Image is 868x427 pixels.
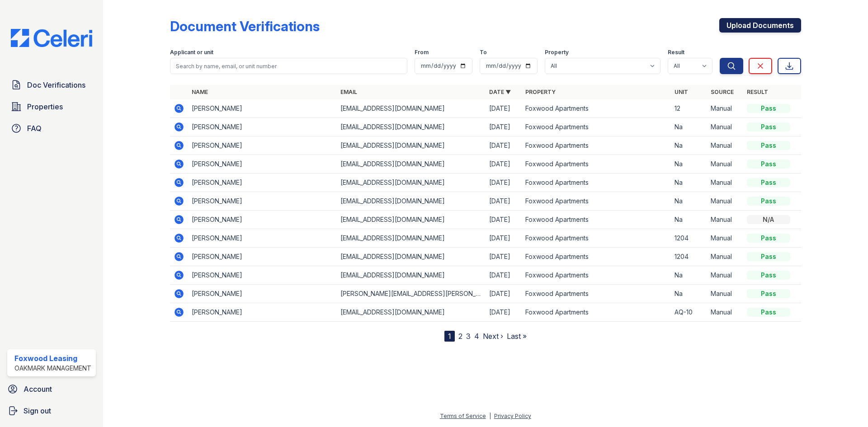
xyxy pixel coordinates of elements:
[486,303,522,322] td: [DATE]
[337,155,486,174] td: [EMAIL_ADDRESS][DOMAIN_NAME]
[458,332,462,341] a: 2
[170,18,320,34] div: Document Verifications
[440,413,486,419] a: Terms of Service
[747,104,790,113] div: Pass
[707,285,743,303] td: Manual
[337,303,486,322] td: [EMAIL_ADDRESS][DOMAIN_NAME]
[415,49,429,56] label: From
[671,174,707,192] td: Na
[507,332,527,341] a: Last »
[444,331,455,342] div: 1
[27,80,85,90] span: Doc Verifications
[7,76,96,94] a: Doc Verifications
[525,89,556,95] a: Property
[188,155,337,174] td: [PERSON_NAME]
[747,160,790,169] div: Pass
[24,405,51,416] span: Sign out
[14,364,91,373] div: Oakmark Management
[671,118,707,136] td: Na
[188,248,337,266] td: [PERSON_NAME]
[486,99,522,118] td: [DATE]
[671,229,707,248] td: 1204
[170,58,407,74] input: Search by name, email, or unit number
[522,155,670,174] td: Foxwood Apartments
[4,29,99,47] img: CE_Logo_Blue-a8612792a0a2168367f1c8372b55b34899dd931a85d93a1a3d3e32e68fde9ad4.png
[337,229,486,248] td: [EMAIL_ADDRESS][DOMAIN_NAME]
[188,174,337,192] td: [PERSON_NAME]
[337,285,486,303] td: [PERSON_NAME][EMAIL_ADDRESS][PERSON_NAME][DOMAIN_NAME]
[483,332,503,341] a: Next ›
[671,211,707,229] td: Na
[671,285,707,303] td: Na
[668,49,684,56] label: Result
[486,211,522,229] td: [DATE]
[671,192,707,211] td: Na
[747,271,790,280] div: Pass
[707,99,743,118] td: Manual
[4,402,99,420] a: Sign out
[522,99,670,118] td: Foxwood Apartments
[14,353,91,364] div: Foxwood Leasing
[707,266,743,285] td: Manual
[337,248,486,266] td: [EMAIL_ADDRESS][DOMAIN_NAME]
[494,413,531,419] a: Privacy Policy
[337,118,486,136] td: [EMAIL_ADDRESS][DOMAIN_NAME]
[486,248,522,266] td: [DATE]
[707,211,743,229] td: Manual
[486,229,522,248] td: [DATE]
[486,155,522,174] td: [DATE]
[522,248,670,266] td: Foxwood Apartments
[188,192,337,211] td: [PERSON_NAME]
[522,136,670,155] td: Foxwood Apartments
[707,118,743,136] td: Manual
[486,192,522,211] td: [DATE]
[675,89,688,95] a: Unit
[480,49,487,56] label: To
[337,136,486,155] td: [EMAIL_ADDRESS][DOMAIN_NAME]
[7,119,96,137] a: FAQ
[671,99,707,118] td: 12
[707,174,743,192] td: Manual
[188,118,337,136] td: [PERSON_NAME]
[188,266,337,285] td: [PERSON_NAME]
[522,174,670,192] td: Foxwood Apartments
[27,101,63,112] span: Properties
[337,99,486,118] td: [EMAIL_ADDRESS][DOMAIN_NAME]
[486,266,522,285] td: [DATE]
[711,89,734,95] a: Source
[522,118,670,136] td: Foxwood Apartments
[747,122,790,131] div: Pass
[747,252,790,261] div: Pass
[4,380,99,398] a: Account
[486,174,522,192] td: [DATE]
[707,136,743,155] td: Manual
[27,123,42,134] span: FAQ
[7,98,96,116] a: Properties
[522,192,670,211] td: Foxwood Apartments
[337,174,486,192] td: [EMAIL_ADDRESS][DOMAIN_NAME]
[719,18,801,33] a: Upload Documents
[671,155,707,174] td: Na
[707,248,743,266] td: Manual
[747,289,790,298] div: Pass
[489,89,511,95] a: Date ▼
[707,303,743,322] td: Manual
[545,49,569,56] label: Property
[707,155,743,174] td: Manual
[24,384,52,394] span: Account
[188,136,337,155] td: [PERSON_NAME]
[747,234,790,243] div: Pass
[671,303,707,322] td: AQ-10
[747,89,768,95] a: Result
[337,266,486,285] td: [EMAIL_ADDRESS][DOMAIN_NAME]
[747,308,790,317] div: Pass
[671,266,707,285] td: Na
[486,118,522,136] td: [DATE]
[671,136,707,155] td: Na
[466,332,471,341] a: 3
[522,211,670,229] td: Foxwood Apartments
[486,136,522,155] td: [DATE]
[747,215,790,224] div: N/A
[522,285,670,303] td: Foxwood Apartments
